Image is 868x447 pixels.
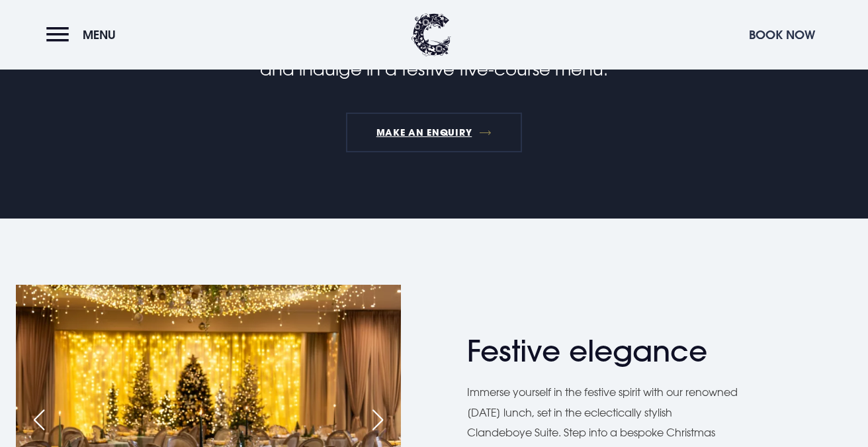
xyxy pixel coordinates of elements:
div: Previous slide [22,405,56,434]
h2: Festive elegance [467,334,725,369]
button: Menu [46,21,122,49]
a: MAKE AN ENQUIRY [346,113,521,152]
span: Menu [83,27,116,42]
img: Clandeboye Lodge [412,13,451,56]
div: Next slide [361,405,394,434]
button: Book Now [742,21,822,49]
